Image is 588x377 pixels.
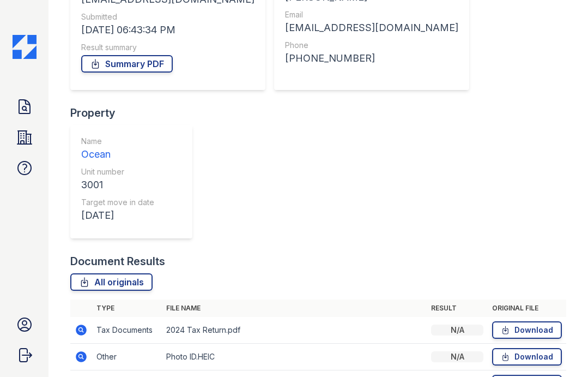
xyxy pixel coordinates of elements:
[70,105,201,121] div: Property
[92,317,162,344] td: Tax Documents
[492,321,562,339] a: Download
[285,40,458,51] div: Phone
[81,11,254,22] div: Submitted
[81,136,154,147] div: Name
[13,35,37,59] img: CE_Icon_Blue-c292c112584629df590d857e76928e9f676e5b41ef8f769ba2f05ee15b207248.png
[70,273,153,291] a: All originals
[431,351,483,362] div: N/A
[92,344,162,370] td: Other
[92,300,162,317] th: Type
[81,22,254,38] div: [DATE] 06:43:34 PM
[81,136,154,162] a: Name Ocean
[285,20,458,35] div: [EMAIL_ADDRESS][DOMAIN_NAME]
[162,317,427,344] td: 2024 Tax Return.pdf
[81,42,254,53] div: Result summary
[285,9,458,20] div: Email
[70,254,165,269] div: Document Results
[81,208,154,223] div: [DATE]
[162,300,427,317] th: File name
[488,300,566,317] th: Original file
[431,325,483,336] div: N/A
[427,300,488,317] th: Result
[81,55,173,73] a: Summary PDF
[492,348,562,366] a: Download
[81,166,154,177] div: Unit number
[285,51,458,66] div: [PHONE_NUMBER]
[81,197,154,208] div: Target move in date
[81,147,154,162] div: Ocean
[81,177,154,193] div: 3001
[162,344,427,370] td: Photo ID.HEIC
